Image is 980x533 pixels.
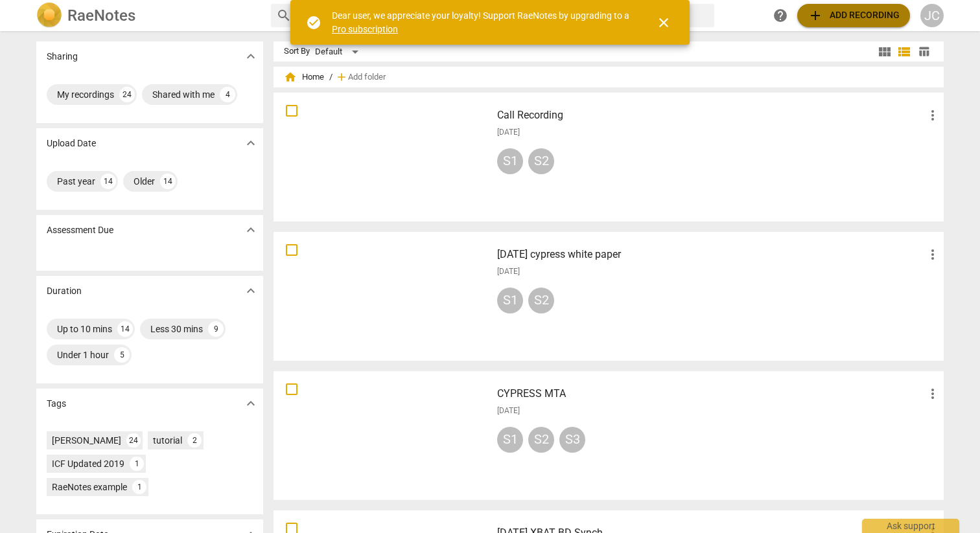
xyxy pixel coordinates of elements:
[241,47,261,66] button: Show more
[528,288,554,313] div: S2
[497,405,520,416] span: [DATE]
[925,108,940,123] span: more_vert
[67,6,135,25] h2: RaeNotes
[47,397,66,411] p: Tags
[243,49,259,64] span: expand_more
[808,8,900,23] span: Add recording
[918,45,930,58] span: table_chart
[875,42,894,62] button: Tile view
[656,15,671,30] span: close
[134,175,155,188] div: Older
[348,73,386,82] span: Add folder
[57,88,114,101] div: My recordings
[132,480,146,494] div: 1
[497,266,520,277] span: [DATE]
[243,283,259,299] span: expand_more
[773,8,788,23] span: help
[278,236,939,356] a: [DATE] cypress white paper[DATE]S1S2
[153,434,182,447] div: tutorial
[284,47,310,56] div: Sort By
[220,87,235,102] div: 4
[648,7,679,38] button: Close
[920,4,944,27] button: JC
[57,348,109,361] div: Under 1 hour
[284,71,297,84] span: home
[57,323,112,335] div: Up to 10 mins
[119,87,135,102] div: 24
[160,174,176,189] div: 14
[925,247,940,262] span: more_vert
[241,220,261,240] button: Show more
[797,4,910,27] button: Upload
[559,427,585,453] div: S3
[306,15,321,30] span: check_circle
[126,433,141,448] div: 24
[278,97,939,217] a: Call Recording[DATE]S1S2
[243,222,259,238] span: expand_more
[332,24,398,34] a: Pro subscription
[925,386,940,402] span: more_vert
[284,71,324,84] span: Home
[52,481,127,493] div: RaeNotes example
[877,44,892,60] span: view_module
[47,50,78,63] p: Sharing
[187,433,202,448] div: 2
[896,44,912,60] span: view_list
[150,323,203,335] div: Less 30 mins
[152,88,215,101] div: Shared with me
[497,288,523,313] div: S1
[528,427,554,453] div: S2
[241,133,261,153] button: Show more
[100,174,116,189] div: 14
[497,427,523,453] div: S1
[52,434,121,447] div: [PERSON_NAME]
[117,321,133,337] div: 14
[497,127,520,138] span: [DATE]
[47,284,82,298] p: Duration
[114,347,130,363] div: 5
[497,108,925,123] h3: Call Recording
[315,41,363,62] div: Default
[332,9,633,36] div: Dear user, we appreciate your loyalty! Support RaeNotes by upgrading to a
[335,71,348,84] span: add
[894,42,914,62] button: List view
[769,4,792,27] a: Help
[208,321,224,337] div: 9
[808,8,823,23] span: add
[36,3,261,28] a: LogoRaeNotes
[241,281,261,301] button: Show more
[278,376,939,495] a: CYPRESS MTA[DATE]S1S2S3
[329,73,332,82] span: /
[36,3,62,28] img: Logo
[528,148,554,174] div: S2
[47,137,96,150] p: Upload Date
[52,457,124,470] div: ICF Updated 2019
[276,8,292,23] span: search
[243,396,259,411] span: expand_more
[130,457,144,471] div: 1
[497,247,925,262] h3: 26 Jun cypress white paper
[57,175,95,188] div: Past year
[243,135,259,151] span: expand_more
[497,148,523,174] div: S1
[914,42,933,62] button: Table view
[47,223,113,237] p: Assessment Due
[241,394,261,413] button: Show more
[497,386,925,402] h3: CYPRESS MTA
[862,519,959,533] div: Ask support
